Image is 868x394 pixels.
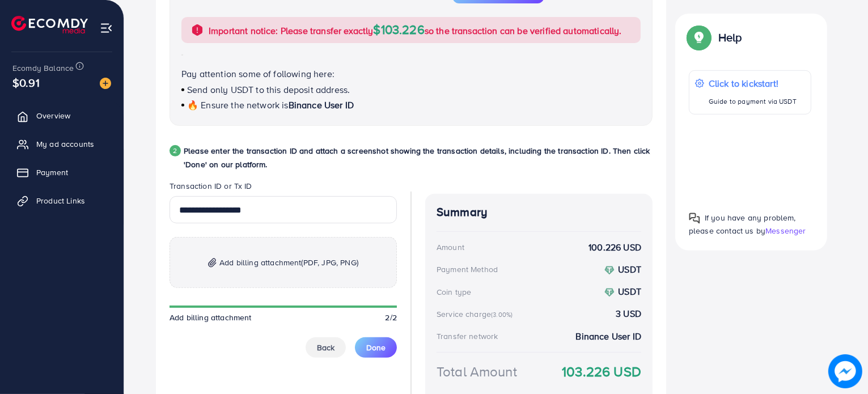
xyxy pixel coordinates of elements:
legend: Transaction ID or Tx ID [170,180,397,196]
strong: USDT [618,285,641,298]
span: 2/2 [386,312,397,323]
div: Payment Method [437,264,498,275]
div: Service charge [437,308,516,320]
img: img [208,258,217,268]
img: coin [604,265,615,276]
span: Ecomdy Balance [12,62,74,74]
span: $103.226 [374,20,425,38]
img: menu [100,22,113,35]
a: Overview [9,104,115,127]
p: Help [718,31,742,44]
div: Coin type [437,286,471,298]
img: image [828,354,862,388]
img: coin [604,287,615,298]
span: 🔥 Ensure the network is [187,99,289,111]
p: Please enter the transaction ID and attach a screenshot showing the transaction details, includin... [184,144,653,171]
img: logo [11,16,88,33]
span: $0.91 [12,74,40,91]
button: Done [355,337,397,358]
span: Add billing attachment [170,312,252,323]
span: If you have any problem, please contact us by [689,212,796,236]
button: Back [306,337,346,358]
img: image [100,78,111,89]
div: Total Amount [437,362,517,382]
span: Add billing attachment [219,256,358,269]
strong: USDT [618,263,641,276]
span: Messenger [765,225,806,236]
img: Popup guide [689,27,709,48]
span: Done [366,342,386,353]
span: (PDF, JPG, PNG) [302,257,358,268]
div: Transfer network [437,331,498,342]
a: My ad accounts [9,133,115,155]
p: Pay attention some of following here: [181,67,641,81]
strong: 100.226 USD [588,241,641,254]
strong: 3 USD [616,307,641,320]
strong: 103.226 USD [562,362,641,382]
span: Overview [36,110,70,121]
span: Product Links [36,195,85,206]
a: Payment [9,161,115,184]
p: Important notice: Please transfer exactly so the transaction can be verified automatically. [209,23,622,37]
span: Binance User ID [289,99,354,111]
p: Send only USDT to this deposit address. [181,83,641,96]
p: Guide to payment via USDT [709,95,797,108]
span: Payment [36,167,68,178]
span: Back [317,342,335,353]
img: alert [190,23,204,37]
span: My ad accounts [36,138,94,150]
div: 2 [170,145,181,156]
div: Amount [437,242,464,253]
small: (3.00%) [491,310,513,319]
h4: Summary [437,205,641,219]
strong: Binance User ID [576,330,641,343]
p: Click to kickstart! [709,77,797,90]
a: Product Links [9,189,115,212]
img: Popup guide [689,213,700,224]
